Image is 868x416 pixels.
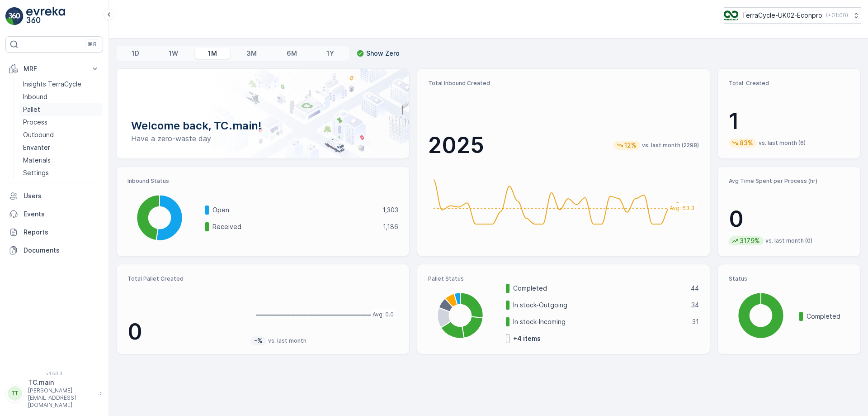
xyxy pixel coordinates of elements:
[19,129,103,141] a: Outbound
[623,141,637,150] p: 12%
[691,284,699,293] p: 44
[19,141,103,154] a: Envanter
[24,191,99,201] p: Users
[742,11,822,20] p: TerraCycle-UK02-Econpro
[807,312,849,321] p: Completed
[23,92,47,101] p: Inbound
[287,49,297,58] p: 6M
[724,10,738,20] img: terracycle_logo_wKaHoWT.png
[383,222,398,231] p: 1,186
[19,154,103,167] a: Materials
[127,177,398,185] p: Inbound Status
[23,80,81,89] p: Insights TerraCycle
[131,119,395,133] p: Welcome back, TC.main!
[5,371,103,376] span: v 1.50.3
[513,317,686,326] p: In stock-Incoming
[127,318,243,345] p: 0
[729,275,849,282] p: Status
[19,103,103,116] a: Pallet
[23,118,47,127] p: Process
[691,301,699,310] p: 34
[132,49,139,58] p: 1D
[88,41,97,48] p: ⌘B
[729,108,849,135] p: 1
[19,167,103,179] a: Settings
[169,49,178,58] p: 1W
[253,336,264,345] p: -%
[366,49,400,58] p: Show Zero
[729,206,849,233] p: 0
[19,116,103,129] a: Process
[5,187,103,205] a: Users
[19,78,103,91] a: Insights TerraCycle
[28,387,95,409] p: [PERSON_NAME][EMAIL_ADDRESS][DOMAIN_NAME]
[729,177,849,185] p: Avg Time Spent per Process (hr)
[513,334,541,343] p: + 4 items
[5,7,24,25] img: logo
[765,237,812,244] p: vs. last month (0)
[428,275,699,282] p: Pallet Status
[5,241,103,259] a: Documents
[26,7,65,25] img: logo_light-DOdMpM7g.png
[428,80,699,87] p: Total Inbound Created
[826,12,848,19] p: ( +01:00 )
[131,133,395,144] p: Have a zero-waste day
[28,378,95,387] p: TC.main
[513,301,685,310] p: In stock-Outgoing
[739,236,761,245] p: 3179%
[5,223,103,241] a: Reports
[24,210,99,219] p: Events
[208,49,217,58] p: 1M
[692,317,699,326] p: 31
[724,7,861,24] button: TerraCycle-UK02-Econpro(+01:00)
[5,205,103,223] a: Events
[759,139,806,147] p: vs. last month (6)
[729,80,849,87] p: Total Created
[24,64,85,73] p: MRF
[268,337,307,344] p: vs. last month
[8,386,22,401] div: TT
[23,168,49,177] p: Settings
[212,222,377,231] p: Received
[23,156,51,165] p: Materials
[513,284,685,293] p: Completed
[23,130,54,139] p: Outbound
[246,49,257,58] p: 3M
[5,60,103,78] button: MRF
[24,228,99,237] p: Reports
[127,275,243,282] p: Total Pallet Created
[382,206,398,215] p: 1,303
[642,142,699,149] p: vs. last month (2298)
[23,105,40,114] p: Pallet
[739,139,754,148] p: 83%
[19,91,103,103] a: Inbound
[326,49,334,58] p: 1Y
[24,246,99,255] p: Documents
[23,143,50,152] p: Envanter
[5,378,103,409] button: TTTC.main[PERSON_NAME][EMAIL_ADDRESS][DOMAIN_NAME]
[212,206,377,215] p: Open
[428,132,484,159] p: 2025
